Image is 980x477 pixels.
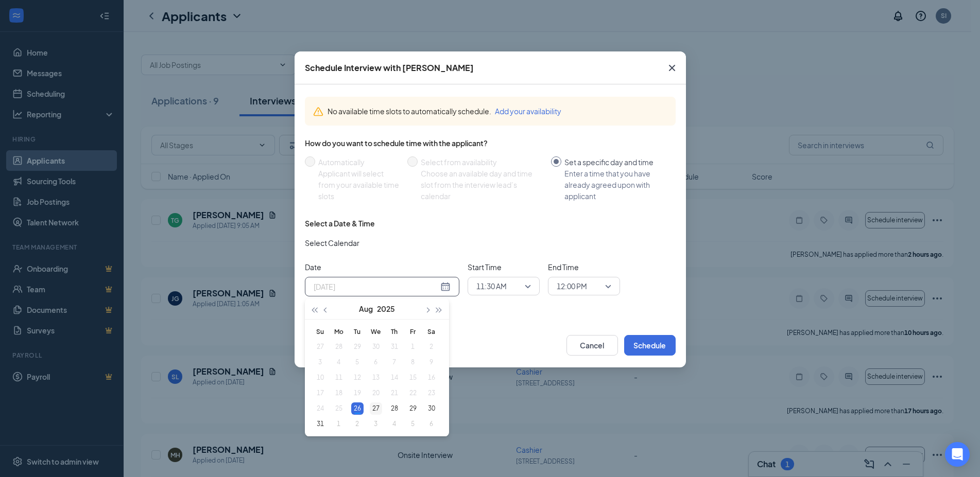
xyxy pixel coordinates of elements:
td: 2025-09-01 [330,416,348,432]
div: Set a specific day and time [564,156,667,168]
div: 29 [407,402,419,415]
svg: Cross [666,62,678,74]
div: 31 [314,418,326,430]
div: Applicant will select from your available time slots [318,168,399,202]
td: 2025-09-04 [385,416,404,432]
td: 2025-08-30 [422,401,441,416]
td: 2025-08-29 [404,401,422,416]
svg: Warning [313,107,323,117]
div: 5 [407,418,419,430]
div: Automatically [318,156,399,168]
span: 11:30 AM [476,278,507,294]
div: No available time slots to automatically schedule. [328,105,667,117]
span: Start Time [468,261,540,273]
input: Aug 26, 2025 [314,281,438,292]
td: 2025-09-06 [422,416,441,432]
span: 12:00 PM [557,278,587,294]
td: 2025-08-31 [311,416,330,432]
div: 27 [370,402,382,415]
div: 26 [351,402,364,415]
div: 28 [388,402,401,415]
button: Close [658,51,686,84]
div: 30 [425,402,438,415]
div: 1 [333,418,345,430]
div: Enter a time that you have already agreed upon with applicant [564,168,667,202]
td: 2025-08-27 [367,401,385,416]
div: Open Intercom Messenger [945,442,970,467]
th: Su [311,324,330,339]
div: 6 [425,418,438,430]
th: Tu [348,324,367,339]
div: Select a Date & Time [305,218,375,228]
div: How do you want to schedule time with the applicant? [305,138,676,148]
div: Select from availability [421,156,543,168]
span: Date [305,261,459,273]
button: Schedule [624,335,676,356]
button: 2025 [377,298,395,319]
th: Th [385,324,404,339]
td: 2025-08-28 [385,401,404,416]
button: Add your availability [495,105,561,117]
div: 3 [370,418,382,430]
div: Choose an available day and time slot from the interview lead’s calendar [421,168,543,202]
th: We [367,324,385,339]
div: 4 [388,418,401,430]
th: Sa [422,324,441,339]
td: 2025-09-03 [367,416,385,432]
span: End Time [548,261,620,273]
div: 2 [351,418,364,430]
span: Select Calendar [305,237,359,249]
button: Cancel [566,335,618,356]
th: Mo [330,324,348,339]
th: Fr [404,324,422,339]
td: 2025-09-05 [404,416,422,432]
div: Schedule Interview with [PERSON_NAME] [305,62,474,74]
td: 2025-08-26 [348,401,367,416]
button: Aug [359,298,373,319]
td: 2025-09-02 [348,416,367,432]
